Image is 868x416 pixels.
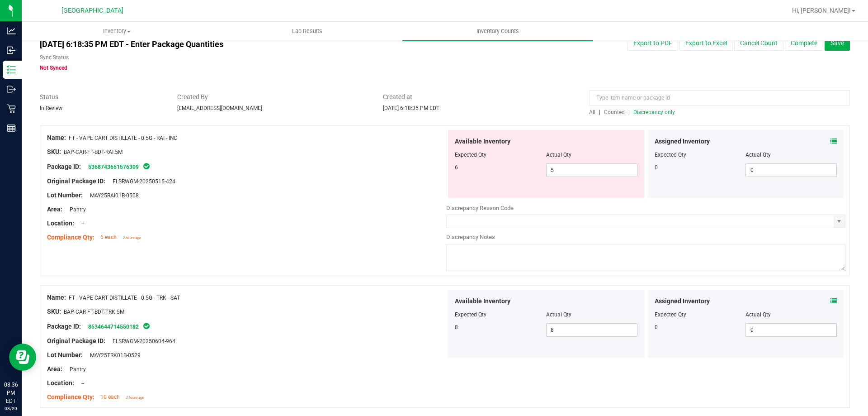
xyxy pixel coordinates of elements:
[604,109,625,115] span: Counted
[77,220,84,227] span: --
[455,137,510,146] span: Available Inventory
[446,233,845,242] div: Discrepancy Notes
[85,352,141,359] span: MAY25TRK01B-0529
[7,104,16,113] inline-svg: Retail
[745,311,837,319] div: Actual Qty
[7,46,16,55] inline-svg: Inbound
[47,393,94,401] span: Compliance Qty:
[47,191,83,199] span: Lot Number:
[745,151,837,159] div: Actual Qty
[47,323,81,330] span: Package ID:
[69,135,178,141] span: FT - VAPE CART DISTILLATE - 0.5G - RAI - IND
[602,109,628,115] a: Counted
[785,35,823,51] button: Complete
[655,311,746,319] div: Expected Qty
[40,105,62,111] span: In Review
[455,311,486,318] span: Expected Qty
[88,324,139,330] a: 8534644714550182
[383,105,439,111] span: [DATE] 6:18:35 PM EDT
[47,177,105,185] span: Original Package ID:
[830,39,844,47] span: Save
[633,109,675,115] span: Discrepancy only
[7,26,16,35] inline-svg: Analytics
[9,344,36,371] iframe: Resource center
[47,220,74,227] span: Location:
[40,92,164,102] span: Status
[47,148,61,155] span: SKU:
[402,22,593,41] a: Inventory Counts
[47,365,62,373] span: Area:
[61,7,123,14] span: [GEOGRAPHIC_DATA]
[7,65,16,74] inline-svg: Inventory
[47,351,83,359] span: Lot Number:
[4,381,18,405] p: 08:36 PM EDT
[100,394,120,400] span: 10 each
[589,109,595,115] span: All
[47,163,81,170] span: Package ID:
[69,295,180,301] span: FT - VAPE CART DISTILLATE - 0.5G - TRK - SAT
[655,296,710,306] span: Assigned Inventory
[212,22,402,41] a: Lab Results
[47,206,62,213] span: Area:
[655,137,710,146] span: Assigned Inventory
[177,105,262,111] span: [EMAIL_ADDRESS][DOMAIN_NAME]
[40,40,507,49] h4: [DATE] 6:18:35 PM EDT - Enter Package Quantities
[100,234,117,240] span: 6 each
[627,35,678,51] button: Export to PDF
[631,109,675,115] a: Discrepancy only
[126,396,144,400] span: 2 hours ago
[40,53,69,62] label: Sync Status
[65,206,86,213] span: Pantry
[88,164,139,170] a: 5368743651576309
[589,90,850,106] input: Type item name or package id
[47,308,61,315] span: SKU:
[22,22,212,41] a: Inventory
[446,205,514,211] span: Discrepancy Reason Code
[599,109,600,115] span: |
[655,163,746,172] div: 0
[464,27,531,35] span: Inventory Counts
[455,324,458,330] span: 8
[455,296,510,306] span: Available Inventory
[655,151,746,159] div: Expected Qty
[455,152,486,158] span: Expected Qty
[85,192,139,199] span: MAY25RAI01B-0508
[825,35,850,51] button: Save
[108,338,175,344] span: FLSRWGM-20250604-964
[455,164,458,171] span: 6
[546,311,571,318] span: Actual Qty
[40,65,67,71] span: Not Synced
[834,215,845,228] span: select
[47,337,105,344] span: Original Package ID:
[7,124,16,133] inline-svg: Reports
[47,294,66,301] span: Name:
[142,321,151,330] span: In Sync
[746,324,836,336] input: 0
[4,405,18,412] p: 08/20
[679,35,733,51] button: Export to Excel
[280,27,335,35] span: Lab Results
[142,162,151,171] span: In Sync
[64,309,124,315] span: BAP-CAR-FT-BDT-TRK.5M
[734,35,783,51] button: Cancel Count
[7,85,16,94] inline-svg: Outbound
[64,149,123,155] span: BAP-CAR-FT-BDT-RAI.5M
[655,323,746,331] div: 0
[108,178,175,185] span: FLSRWGM-20250515-424
[746,164,836,177] input: 0
[47,134,66,141] span: Name:
[177,92,370,102] span: Created By
[123,236,141,240] span: 2 hours ago
[47,234,94,241] span: Compliance Qty:
[77,380,84,387] span: --
[589,109,599,115] a: All
[547,164,637,177] input: 5
[546,152,571,158] span: Actual Qty
[383,92,576,102] span: Created at
[65,366,86,373] span: Pantry
[547,324,637,336] input: 8
[628,109,630,115] span: |
[792,7,851,14] span: Hi, [PERSON_NAME]!
[22,27,212,35] span: Inventory
[47,379,74,387] span: Location:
